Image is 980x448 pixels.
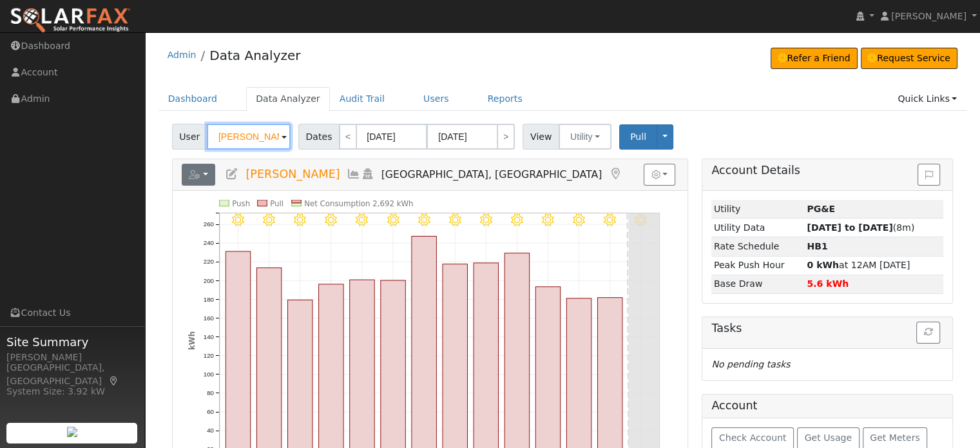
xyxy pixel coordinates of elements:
[418,214,430,226] i: 9/23 - Clear
[168,50,197,60] a: Admin
[619,124,657,150] button: Pull
[6,333,138,351] span: Site Summary
[807,241,827,251] strong: T
[203,315,214,322] text: 160
[67,427,77,437] img: retrieve
[711,164,943,177] h5: Account Details
[414,87,459,111] a: Users
[207,389,214,396] text: 80
[361,168,375,180] a: Login As (last Never)
[339,124,357,150] a: <
[6,361,138,388] div: [GEOGRAPHIC_DATA], [GEOGRAPHIC_DATA]
[711,275,805,293] td: Base Draw
[246,87,330,111] a: Data Analyzer
[807,222,914,233] span: (8m)
[478,87,532,111] a: Reports
[711,256,805,275] td: Peak Push Hour
[771,48,858,70] a: Refer a Friend
[711,200,805,219] td: Utility
[805,433,852,443] span: Get Usage
[573,214,585,226] i: 9/28 - Clear
[805,256,943,275] td: at 12AM [DATE]
[294,214,306,226] i: 9/19 - Clear
[381,168,602,180] span: [GEOGRAPHIC_DATA], [GEOGRAPHIC_DATA]
[270,199,283,208] text: Pull
[861,48,958,70] a: Request Service
[711,322,943,335] h5: Tasks
[203,371,214,378] text: 100
[630,131,646,142] span: Pull
[711,399,757,412] h5: Account
[888,87,966,111] a: Quick Links
[608,168,622,180] a: Map
[203,333,214,340] text: 140
[542,214,554,226] i: 9/27 - Clear
[207,124,291,150] input: Select a User
[497,124,515,150] a: >
[207,408,214,415] text: 60
[203,352,214,359] text: 120
[10,7,131,34] img: SolarFax
[207,427,214,434] text: 40
[711,237,805,256] td: Rate Schedule
[6,351,138,364] div: [PERSON_NAME]
[6,385,138,398] div: System Size: 3.92 kW
[232,199,250,208] text: Push
[719,433,787,443] span: Check Account
[711,359,790,369] i: No pending tasks
[807,204,835,214] strong: ID: 17212751, authorized: 08/22/25
[203,258,214,266] text: 220
[807,260,839,270] strong: 0 kWh
[209,48,300,63] a: Data Analyzer
[916,322,940,344] button: Refresh
[172,124,207,150] span: User
[245,168,340,180] span: [PERSON_NAME]
[203,239,214,246] text: 240
[480,214,492,226] i: 9/25 - Clear
[225,168,239,180] a: Edit User (35999)
[807,278,849,289] strong: 5.6 kWh
[448,214,461,226] i: 9/24 - Clear
[159,87,227,111] a: Dashboard
[203,220,214,228] text: 260
[604,214,616,226] i: 9/29 - Clear
[203,277,214,284] text: 200
[559,124,611,150] button: Utility
[891,11,966,21] span: [PERSON_NAME]
[711,219,805,237] td: Utility Data
[523,124,559,150] span: View
[203,296,214,303] text: 180
[387,214,399,226] i: 9/22 - Clear
[870,433,920,443] span: Get Meters
[263,214,275,226] i: 9/18 - Clear
[232,214,244,226] i: 9/17 - Clear
[304,199,413,208] text: Net Consumption 2,692 kWh
[347,168,361,180] a: Multi-Series Graph
[108,376,120,386] a: Map
[918,164,940,186] button: Issue History
[298,124,340,150] span: Dates
[330,87,394,111] a: Audit Trail
[325,214,337,226] i: 9/20 - Clear
[356,214,368,226] i: 9/21 - Clear
[511,214,523,226] i: 9/26 - Clear
[187,331,196,350] text: kWh
[807,222,892,233] strong: [DATE] to [DATE]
